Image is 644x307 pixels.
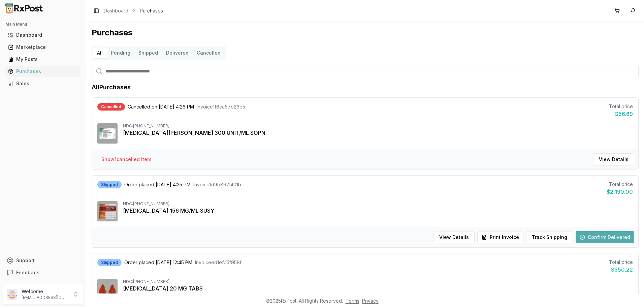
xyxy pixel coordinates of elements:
[3,267,83,279] button: Feedback
[97,181,122,188] div: Shipped
[7,289,18,300] img: User avatar
[104,7,163,14] nav: breadcrumb
[5,22,80,27] h2: Main Menu
[3,42,83,53] button: Marketplace
[162,48,193,58] button: Delivered
[5,78,80,90] a: Sales
[123,129,633,137] div: [MEDICAL_DATA][PERSON_NAME] 300 UNIT/ML SOPN
[123,123,633,129] div: NDC: [PHONE_NUMBER]
[3,66,83,77] button: Purchases
[3,30,83,40] button: Dashboard
[193,48,225,58] button: Cancelled
[96,153,157,165] button: Show1cancelled item
[107,48,134,58] button: Pending
[607,188,633,196] div: $2,190.00
[123,284,633,293] div: [MEDICAL_DATA] 20 MG TABS
[124,181,191,188] span: Order placed [DATE] 4:25 PM
[5,53,80,65] a: My Posts
[5,29,80,41] a: Dashboard
[16,269,39,276] span: Feedback
[362,298,379,304] a: Privacy
[8,56,78,63] div: My Posts
[197,103,245,110] span: Invoice 1f6ca67b26b5
[22,295,68,300] p: [EMAIL_ADDRESS][DOMAIN_NAME]
[134,48,162,58] button: Shipped
[3,254,83,267] button: Support
[97,201,118,221] img: Invega Sustenna 156 MG/ML SUSY
[104,7,128,14] a: Dashboard
[576,231,634,243] button: Confirm Delivered
[97,279,118,299] img: Xarelto 20 MG TABS
[609,103,633,110] div: Total price
[593,153,634,165] button: View Details
[5,65,80,78] a: Purchases
[97,123,118,144] img: Toujeo Max SoloStar 300 UNIT/ML SOPN
[123,207,633,215] div: [MEDICAL_DATA] 156 MG/ML SUSY
[3,78,83,89] button: Sales
[609,259,633,266] div: Total price
[609,266,633,274] div: $550.22
[3,3,46,13] img: RxPost Logo
[346,298,359,304] a: Terms
[8,80,78,87] div: Sales
[124,259,192,266] span: Order placed [DATE] 12:45 PM
[8,44,78,51] div: Marketplace
[8,68,78,75] div: Purchases
[5,41,80,53] a: Marketplace
[193,181,241,188] span: Invoice 1d9b862f401b
[140,7,163,14] span: Purchases
[123,279,633,284] div: NDC: [PHONE_NUMBER]
[526,231,573,243] button: Track Shipping
[609,110,633,118] div: $56.69
[97,259,122,266] div: Shipped
[477,231,523,243] button: Print Invoice
[128,103,194,110] span: Cancelled on [DATE] 4:26 PM
[433,231,475,243] button: View Details
[8,32,78,38] div: Dashboard
[123,201,633,207] div: NDC: [PHONE_NUMBER]
[92,83,131,92] h1: All Purchases
[92,27,639,38] h1: Purchases
[607,181,633,188] div: Total price
[195,259,241,266] span: Invoice ed1efb5f958f
[93,48,107,58] button: All
[97,103,125,111] div: Cancelled
[3,54,83,65] button: My Posts
[22,288,68,295] p: Welcome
